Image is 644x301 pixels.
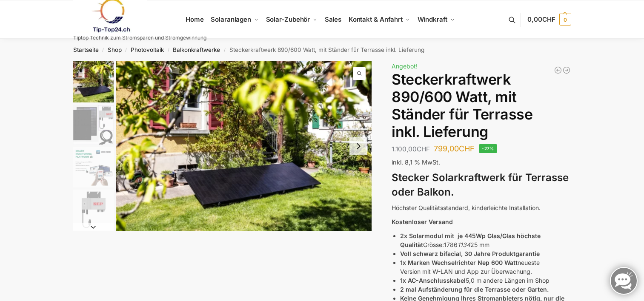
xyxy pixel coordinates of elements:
[211,15,251,23] span: Solaranlagen
[71,61,114,103] li: 1 / 11
[266,15,310,23] span: Solar-Zubehör
[434,144,475,153] bdi: 799,00
[562,66,571,74] a: Balkonkraftwerk 1780 Watt mit 4 KWh Zendure Batteriespeicher Notstrom fähig
[131,46,164,53] a: Photovoltaik
[542,15,555,23] span: CHF
[479,144,497,153] span: -27%
[116,61,372,231] a: aldernativ Solaranlagen 5265 web scaled scaled scaledaldernativ Solaranlagen 5265 web scaled scal...
[464,250,540,257] strong: 30 Jahre Produktgarantie
[99,47,108,54] span: /
[392,203,571,212] p: Höchster Qualitätsstandard, kinderleichte Installation.
[321,0,345,39] a: Sales
[458,241,470,248] em: 1134
[207,0,262,39] a: Solaranlagen
[400,258,571,276] li: neueste Version mit W-LAN und App zur Überwachung.
[58,39,586,61] nav: Breadcrumb
[400,250,463,257] strong: Voll schwarz bifacial,
[122,47,131,54] span: /
[459,144,475,153] span: CHF
[73,190,114,230] img: nep-microwechselrichter-600w
[71,146,114,188] li: 3 / 11
[444,241,489,248] span: 1786 25 mm
[73,147,114,187] img: H2c172fe1dfc145729fae6a5890126e09w.jpg_960x960_39c920dd-527c-43d8-9d2f-57e1d41b5fed_1445x
[400,277,466,284] strong: 1x AC-Anschlusskabel
[116,61,372,231] li: 1 / 11
[173,46,220,53] a: Balkonkraftwerke
[349,137,367,155] button: Next slide
[73,105,114,145] img: Balkonkraftwerk 860
[392,62,418,70] span: Angebot!
[400,231,571,249] li: Grösse:
[392,171,569,199] strong: Stecker Solarkraftwerk für Terrasse oder Balkon.
[554,66,562,74] a: Balkonkraftwerk 890/600 Watt bificial Glas/Glas
[73,46,99,53] a: Startseite
[400,232,541,248] strong: 2x Solarmodul mit je 445Wp Glas/Glas höchste Qualität
[527,7,571,32] a: 0,00CHF 0
[400,259,518,266] strong: 1x Marken Wechselrichter Nep 600 Watt
[73,61,114,102] img: Solaranlagen Terrasse, Garten Balkon
[220,47,229,54] span: /
[71,103,114,146] li: 2 / 11
[400,286,549,293] strong: 2 mal Aufständerung für die Terrasse oder Garten.
[392,145,430,153] bdi: 1.100,00
[392,218,453,225] strong: Kostenloser Versand
[349,15,403,23] span: Kontakt & Anfahrt
[108,46,122,53] a: Shop
[73,35,206,40] p: Tiptop Technik zum Stromsparen und Stromgewinnung
[116,61,372,231] img: Solaranlagen Terrasse, Garten Balkon
[418,15,447,23] span: Windkraft
[417,145,430,153] span: CHF
[527,15,555,23] span: 0,00
[73,223,114,231] button: Next slide
[325,15,342,23] span: Sales
[164,47,173,54] span: /
[262,0,321,39] a: Solar-Zubehör
[392,71,571,140] h1: Steckerkraftwerk 890/600 Watt, mit Ständer für Terrasse inkl. Lieferung
[71,231,114,273] li: 5 / 11
[400,276,571,285] li: 5,0 m andere Längen im Shop
[414,0,458,39] a: Windkraft
[345,0,414,39] a: Kontakt & Anfahrt
[71,188,114,231] li: 4 / 11
[559,14,571,26] span: 0
[392,159,440,166] span: inkl. 8,1 % MwSt.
